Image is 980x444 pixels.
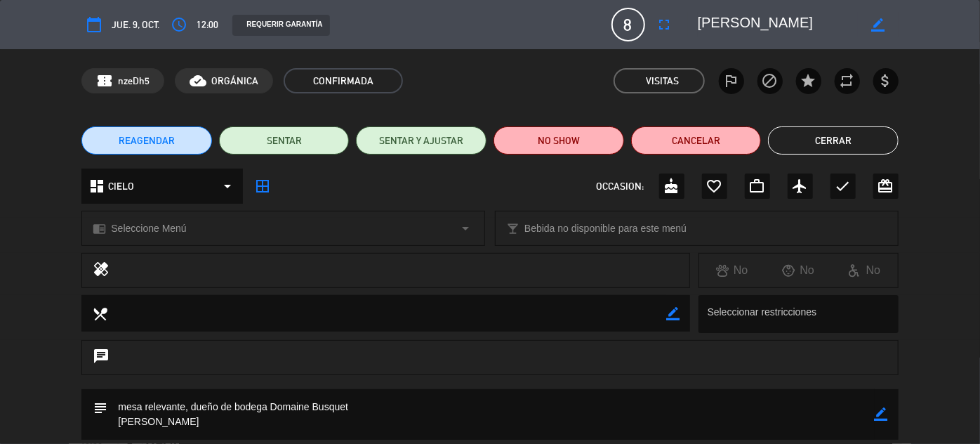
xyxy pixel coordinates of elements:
i: chrome_reader_mode [93,222,106,235]
div: No [699,261,765,280]
i: healing [93,261,110,280]
i: cloud_done [190,72,206,89]
span: OCCASION: [597,178,644,195]
span: REAGENDAR [119,133,175,148]
button: REAGENDAR [81,126,212,155]
span: jue. 9, oct. [112,17,159,33]
i: border_color [875,407,888,421]
i: attach_money [878,72,894,89]
button: SENTAR Y AJUSTAR [356,126,486,155]
i: chat [93,348,110,367]
span: CIELO [108,178,134,195]
i: calendar_today [86,16,102,33]
i: check [835,178,852,195]
i: border_color [666,307,680,320]
i: fullscreen [656,16,673,33]
button: access_time [166,12,192,37]
span: CONFIRMADA [284,68,403,93]
button: NO SHOW [494,126,624,155]
i: star [800,72,817,89]
i: access_time [171,16,187,33]
i: block [762,72,779,89]
i: arrow_drop_down [219,178,236,195]
div: No [831,261,897,280]
span: 12:00 [197,17,218,33]
button: Cerrar [768,126,899,155]
span: Bebida no disponible para este menú [524,221,687,237]
span: 8 [611,8,645,41]
i: border_all [254,178,271,195]
i: border_color [872,18,885,32]
i: airplanemode_active [792,178,809,195]
i: subject [92,400,107,415]
i: local_dining [92,306,107,321]
button: calendar_today [81,12,107,37]
i: favorite_border [706,178,723,195]
i: work_outline [749,178,766,195]
span: confirmation_number [96,72,113,89]
button: Cancelar [631,126,762,155]
div: REQUERIR GARANTÍA [232,15,329,36]
button: fullscreen [652,12,677,37]
i: repeat [839,72,856,89]
span: Seleccione Menú [111,221,186,237]
i: card_giftcard [878,178,894,195]
i: local_bar [506,222,519,235]
i: cake [663,178,680,195]
span: nzeDh5 [118,73,150,89]
i: outlined_flag [723,72,740,89]
i: arrow_drop_down [457,220,474,237]
div: No [765,261,831,280]
button: SENTAR [219,126,350,155]
em: Visitas [646,73,679,89]
i: dashboard [88,178,105,195]
span: ORGÁNICA [211,73,258,89]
